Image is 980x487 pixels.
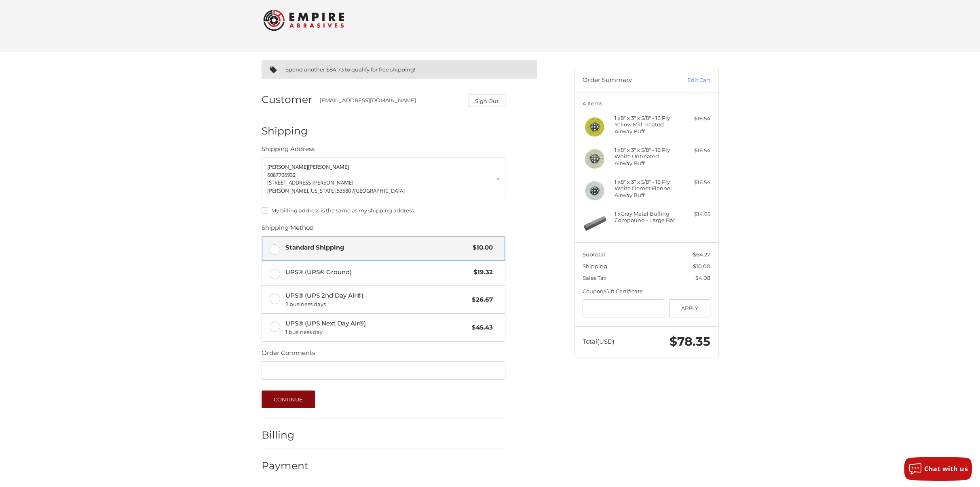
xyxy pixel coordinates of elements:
div: $16.54 [678,178,710,187]
legend: Order Comments [262,348,315,361]
span: Chat with us [924,464,968,473]
span: 6087706932 [267,171,296,178]
div: [EMAIL_ADDRESS][DOMAIN_NAME] [320,97,460,107]
h4: 1 x Gray Metal Buffing Compound - Large Bar [615,210,676,224]
span: $10.00 [693,263,710,269]
span: $26.67 [468,295,493,304]
span: $78.35 [670,334,710,349]
h2: Billing [262,429,309,441]
span: [PERSON_NAME] [308,163,349,170]
legend: Shipping Method [262,223,314,236]
span: Subtotal [583,251,605,258]
h2: Shipping [262,125,309,137]
span: [PERSON_NAME] [267,163,308,170]
a: Edit Cart [670,76,710,84]
h4: 1 x 8" x 3" x 5/8" - 16 Ply White Domet Flannel Airway Buff [615,178,676,198]
span: $64.27 [693,251,710,258]
img: Empire Abrasives [263,4,344,36]
div: $16.54 [678,115,710,123]
span: [GEOGRAPHIC_DATA] [354,187,405,194]
span: Shipping [583,263,607,269]
span: Standard Shipping [285,243,469,252]
span: Total (USD) [583,338,615,345]
span: 1 business day [285,328,468,336]
span: $4.08 [695,275,710,281]
span: [STREET_ADDRESS][PERSON_NAME] [267,179,353,186]
input: Gift Certificate or Coupon Code [583,299,665,317]
span: UPS® (UPS® Ground) [285,268,470,277]
span: Sales Tax [583,275,606,281]
button: Sign Out [469,94,505,107]
button: Apply [669,299,711,317]
h4: 1 x 8" x 3" x 5/8" - 16 Ply Yellow Mill Treated Airway Buff [615,115,676,134]
span: Spend another $84.73 to qualify for free shipping! [285,66,415,73]
button: Continue [262,390,315,408]
h3: 4 Items [583,100,710,107]
h4: 1 x 8" x 3" x 5/8" - 16 Ply White Untreated Airway Buff [615,147,676,166]
span: UPS® (UPS 2nd Day Air®) [285,291,468,308]
button: Chat with us [904,457,972,481]
span: $45.43 [468,323,493,332]
div: $16.54 [678,147,710,155]
h3: Order Summary [583,76,670,84]
legend: Shipping Address [262,145,315,157]
span: $19.32 [470,268,493,277]
span: [US_STATE], [309,187,337,194]
label: My billing address is the same as my shipping address. [262,207,505,214]
h2: Customer [262,93,312,106]
h2: Payment [262,460,309,472]
a: Enter or select a different address [262,157,505,200]
span: $10.00 [469,243,493,252]
div: $14.65 [678,210,710,218]
span: UPS® (UPS Next Day Air®) [285,319,468,336]
span: 53580 / [337,187,354,194]
span: [PERSON_NAME], [267,187,309,194]
span: 2 business days [285,300,468,309]
div: Coupon/Gift Certificate [583,288,710,296]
